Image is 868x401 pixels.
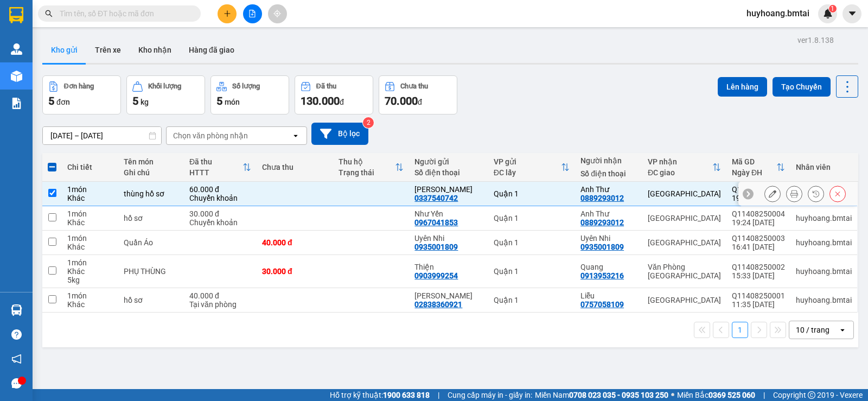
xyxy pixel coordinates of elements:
[438,389,439,401] span: |
[494,189,570,198] div: Quận 1
[189,185,251,194] div: 60.000 đ
[709,391,755,399] strong: 0369 525 060
[648,238,721,247] div: [GEOGRAPHIC_DATA]
[180,37,243,63] button: Hàng đã giao
[11,43,22,55] img: warehouse-icon
[339,157,395,166] div: Thu hộ
[829,5,837,12] sup: 1
[67,194,113,202] div: Khác
[494,157,561,166] div: VP gửi
[580,243,624,251] div: 0935001809
[843,4,861,23] button: caret-down
[124,296,178,304] div: hồ sơ
[189,209,251,218] div: 30.000 đ
[11,354,22,364] span: notification
[732,185,785,194] div: Q11508250002
[295,75,373,114] button: Đã thu130.000đ
[291,131,300,140] svg: open
[580,169,637,178] div: Số điện thoại
[67,209,113,218] div: 1 món
[764,186,781,202] div: Sửa đơn hàng
[569,391,668,399] strong: 0708 023 035 - 0935 103 250
[248,10,256,17] span: file-add
[301,94,340,107] span: 130.000
[130,37,180,63] button: Kho nhận
[580,194,624,202] div: 0889293012
[580,185,637,194] div: Anh Thư
[189,300,251,309] div: Tại văn phòng
[132,94,138,107] span: 5
[838,326,847,334] svg: open
[124,189,178,198] div: thùng hồ sơ
[67,276,113,284] div: 5 kg
[535,389,668,401] span: Miền Nam
[796,238,852,247] div: huyhoang.bmtai
[797,34,834,46] div: ver 1.8.138
[333,153,410,182] th: Toggle SortBy
[124,214,178,222] div: hồ sơ
[268,4,287,23] button: aim
[732,168,776,177] div: Ngày ĐH
[494,267,570,276] div: Quận 1
[732,218,785,227] div: 19:24 [DATE]
[363,117,374,128] sup: 2
[189,168,242,177] div: HTTT
[648,296,721,304] div: [GEOGRAPHIC_DATA]
[494,214,570,222] div: Quận 1
[189,218,251,227] div: Chuyển khoản
[732,157,776,166] div: Mã GD
[11,378,22,389] span: message
[67,234,113,243] div: 1 món
[48,94,54,107] span: 5
[189,157,242,166] div: Đã thu
[738,7,818,20] span: huyhoang.bmtai
[418,98,422,106] span: đ
[580,234,637,243] div: Uyên Nhi
[60,8,188,20] input: Tìm tên, số ĐT hoặc mã đơn
[67,163,113,171] div: Chi tiết
[385,94,418,107] span: 70.000
[414,185,482,194] div: Linh
[732,291,785,300] div: Q11408250001
[11,71,22,82] img: warehouse-icon
[648,214,721,222] div: [GEOGRAPHIC_DATA]
[796,296,852,304] div: huyhoang.bmtai
[400,82,428,90] div: Chưa thu
[126,75,205,114] button: Khối lượng5kg
[580,209,637,218] div: Anh Thư
[124,168,178,177] div: Ghi chú
[148,82,181,90] div: Khối lượng
[414,291,482,300] div: Cty Ánh Hồng
[648,168,712,177] div: ĐC giao
[580,300,624,309] div: 0757058109
[67,267,113,276] div: Khác
[414,218,458,227] div: 0967041853
[414,194,458,202] div: 0337540742
[67,291,113,300] div: 1 món
[763,389,765,401] span: |
[67,300,113,309] div: Khác
[796,267,852,276] div: huyhoang.bmtai
[262,163,328,171] div: Chưa thu
[184,153,257,182] th: Toggle SortBy
[56,98,70,106] span: đơn
[42,37,86,63] button: Kho gửi
[311,123,368,145] button: Bộ lọc
[262,238,328,247] div: 40.000 đ
[648,157,712,166] div: VP nhận
[414,243,458,251] div: 0935001809
[414,271,458,280] div: 0903999254
[210,75,289,114] button: Số lượng5món
[642,153,726,182] th: Toggle SortBy
[718,77,767,97] button: Lên hàng
[141,98,149,106] span: kg
[414,209,482,218] div: Như Yến
[414,168,482,177] div: Số điện thoại
[9,7,23,23] img: logo-vxr
[648,189,721,198] div: [GEOGRAPHIC_DATA]
[677,389,755,401] span: Miền Bắc
[732,243,785,251] div: 16:41 [DATE]
[273,10,281,17] span: aim
[11,329,22,340] span: question-circle
[732,322,748,338] button: 1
